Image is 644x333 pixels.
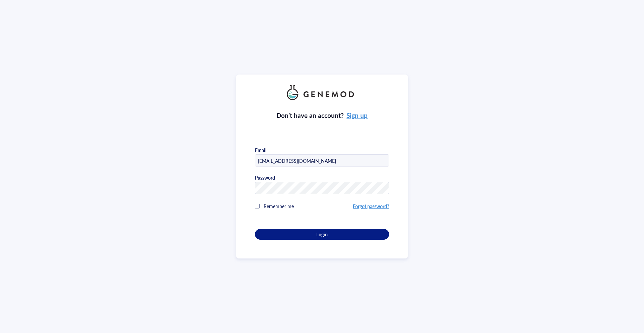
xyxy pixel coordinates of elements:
[346,111,368,120] a: Sign up
[255,229,389,240] button: Login
[316,231,328,237] span: Login
[287,85,357,100] img: genemod_logo_light-BcqUzbGq.png
[264,203,294,209] span: Remember me
[255,175,275,181] div: Password
[276,111,368,120] div: Don’t have an account?
[255,147,266,153] div: Email
[353,203,389,209] a: Forgot password?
